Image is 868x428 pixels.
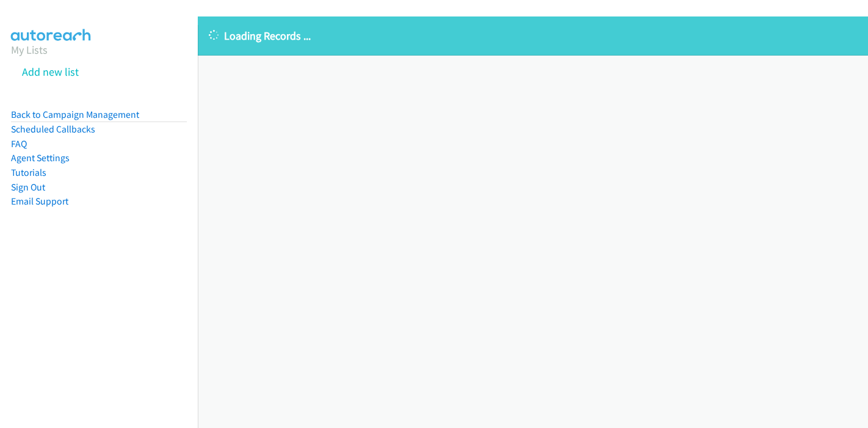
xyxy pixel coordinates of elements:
[11,43,48,57] a: My Lists
[11,138,27,150] a: FAQ
[11,167,46,178] a: Tutorials
[11,123,95,135] a: Scheduled Callbacks
[11,152,70,164] a: Agent Settings
[11,109,139,120] a: Back to Campaign Management
[22,65,79,79] a: Add new list
[11,181,45,193] a: Sign Out
[209,27,857,44] p: Loading Records ...
[11,195,68,207] a: Email Support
